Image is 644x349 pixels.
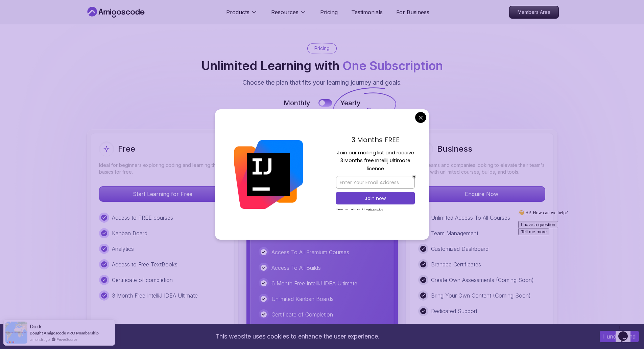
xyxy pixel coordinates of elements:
[112,291,198,300] p: 3 Month Free IntelliJ IDEA Ultimate
[600,331,639,342] button: Accept cookies
[342,58,443,73] span: One Subscription
[431,214,510,222] p: Unlimited Access To All Courses
[112,276,173,284] p: Certificate of completion
[201,59,443,72] h2: Unlimited Learning with
[112,245,134,253] p: Analytics
[30,324,42,329] span: Dock
[418,162,545,175] p: For teams and companies looking to elevate their team's skills with unlimited courses, builds, an...
[30,336,50,342] span: a month ago
[431,291,531,300] p: Bring Your Own Content (Coming Soon)
[431,307,477,315] p: Dedicated Support
[99,191,226,197] a: Start Learning for Free
[271,279,357,287] p: 6 Month Free IntelliJ IDEA Ultimate
[44,330,99,335] a: Amigoscode PRO Membership
[118,144,135,154] h2: Free
[112,260,177,268] p: Access to Free TextBooks
[431,276,534,284] p: Create Own Assessments (Coming Soon)
[419,187,545,201] p: Enquire Now
[5,322,27,344] img: provesource social proof notification image
[284,98,310,108] p: Monthly
[314,45,330,52] p: Pricing
[271,310,333,319] p: Certificate of Completion
[431,260,481,268] p: Branded Certificates
[3,3,52,8] span: 👋 Hi! How can we help?
[271,248,349,256] p: Access To All Premium Courses
[431,245,488,253] p: Customized Dashboard
[271,264,321,272] p: Access To All Builds
[437,144,472,154] h2: Business
[509,6,559,19] a: Members Area
[30,330,43,335] span: Bought
[3,14,43,21] button: I have a question
[271,8,299,16] p: Resources
[418,191,545,197] a: Enquire Now
[396,8,429,16] a: For Business
[271,8,307,22] button: Resources
[351,8,383,16] a: Testimonials
[242,78,402,87] p: Choose the plan that fits your learning journey and goals.
[112,214,173,222] p: Access to FREE courses
[112,229,147,237] p: Kanban Board
[431,229,478,237] p: Team Management
[99,162,226,175] p: Ideal for beginners exploring coding and learning the basics for free.
[516,207,637,319] iframe: chat widget
[5,329,590,344] div: This website uses cookies to enhance the user experience.
[56,336,77,342] a: ProveSource
[3,3,124,28] div: 👋 Hi! How can we help?I have a questionTell me more
[320,8,338,16] a: Pricing
[99,186,226,202] button: Start Learning for Free
[509,6,558,18] p: Members Area
[271,295,334,303] p: Unlimited Kanban Boards
[418,186,545,202] button: Enquire Now
[226,8,249,16] p: Products
[3,21,34,28] button: Tell me more
[226,8,258,22] button: Products
[616,322,637,342] iframe: chat widget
